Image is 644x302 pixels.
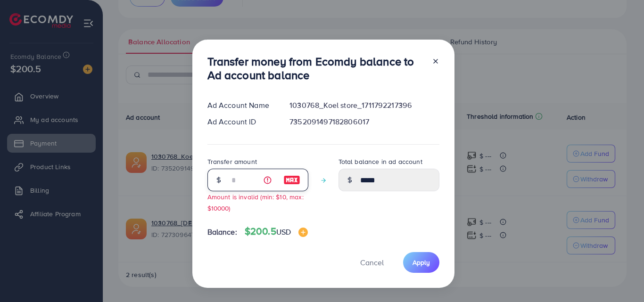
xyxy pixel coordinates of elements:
div: 7352091497182806017 [282,116,446,127]
span: Cancel [360,257,384,268]
span: Balance: [207,227,237,237]
div: Ad Account Name [200,100,282,111]
img: image [283,174,300,186]
label: Total balance in ad account [339,157,422,166]
span: Apply [413,258,430,267]
span: USD [276,227,291,237]
h4: $200.5 [245,226,308,237]
div: Ad Account ID [200,116,282,127]
img: image [298,228,308,237]
div: 1030768_Koel store_1711792217396 [282,100,446,111]
button: Apply [403,252,439,272]
label: Transfer amount [207,157,257,166]
iframe: Chat [604,260,637,295]
small: Amount is invalid (min: $10, max: $10000) [207,192,304,212]
h3: Transfer money from Ecomdy balance to Ad account balance [207,55,424,82]
button: Cancel [348,252,396,272]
